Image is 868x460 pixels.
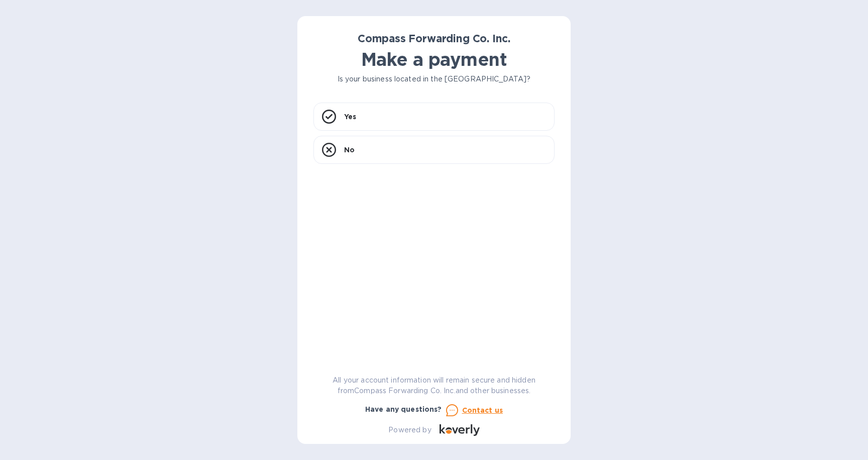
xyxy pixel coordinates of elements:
p: All your account information will remain secure and hidden from Compass Forwarding Co. Inc. and o... [313,375,555,396]
p: No [344,145,355,155]
u: Contact us [462,406,503,414]
b: Compass Forwarding Co. Inc. [358,32,510,45]
p: Yes [344,112,356,122]
p: Is your business located in the [GEOGRAPHIC_DATA]? [313,74,555,84]
h1: Make a payment [313,49,555,70]
p: Powered by [388,425,431,435]
b: Have any questions? [365,405,442,413]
